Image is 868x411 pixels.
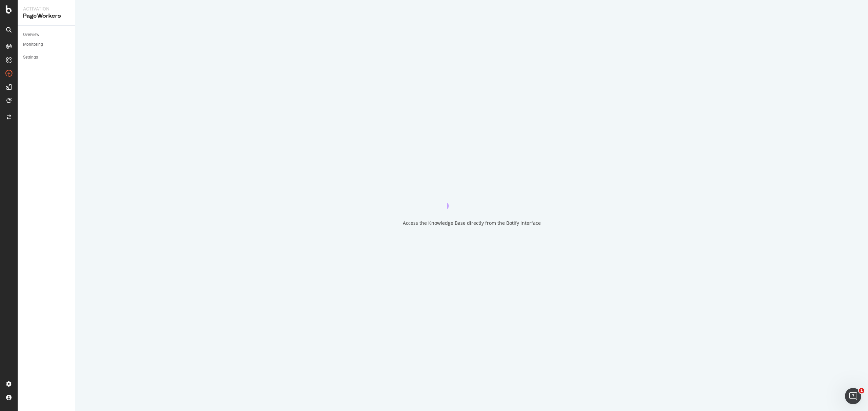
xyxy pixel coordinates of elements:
[845,388,861,404] iframe: Intercom live chat
[23,54,70,61] a: Settings
[23,41,43,48] div: Monitoring
[23,41,70,48] a: Monitoring
[23,54,38,61] div: Settings
[403,220,541,226] div: Access the Knowledge Base directly from the Botify interface
[23,31,39,38] div: Overview
[23,31,70,38] a: Overview
[23,5,70,12] div: Activation
[859,388,864,393] span: 1
[447,185,496,209] div: animation
[23,12,70,20] div: PageWorkers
